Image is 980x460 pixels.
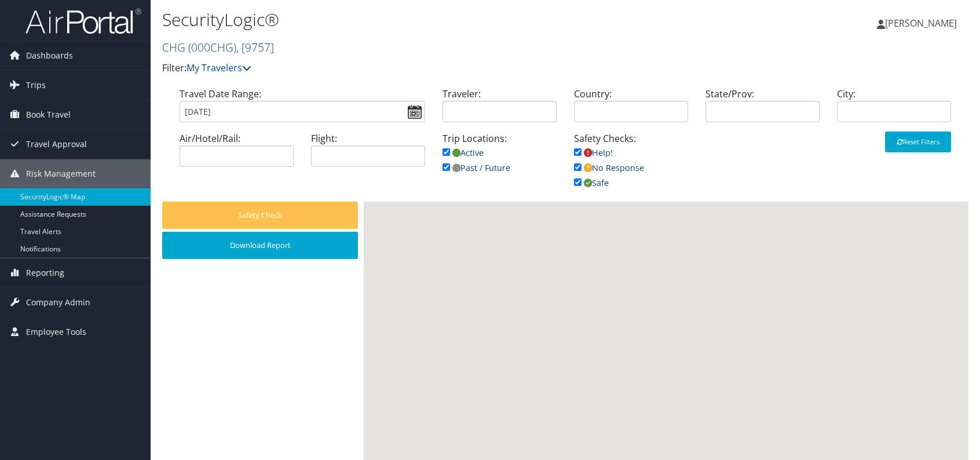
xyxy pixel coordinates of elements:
[565,87,697,132] div: Country:
[885,132,951,152] button: Reset Filters
[188,39,236,55] span: ( 000CHG )
[162,8,700,32] h1: SecurityLogic®
[26,317,86,346] span: Employee Tools
[574,162,644,173] a: No Response
[434,132,565,187] div: Trip Locations:
[162,39,274,55] a: CHG
[574,177,609,188] a: Safe
[162,61,700,76] p: Filter:
[443,162,510,173] a: Past / Future
[187,61,251,74] a: My Travelers
[162,202,358,229] button: Safety Check
[171,132,302,176] div: Air/Hotel/Rail:
[236,39,274,55] span: , [ 9757 ]
[697,87,828,132] div: State/Prov:
[26,258,64,287] span: Reporting
[162,232,358,259] button: Download Report
[565,132,697,202] div: Safety Checks:
[171,87,434,132] div: Travel Date Range:
[574,147,613,158] a: Help!
[26,159,96,188] span: Risk Management
[877,6,968,41] a: [PERSON_NAME]
[828,87,960,132] div: City:
[302,132,434,176] div: Flight:
[434,87,565,132] div: Traveler:
[26,130,87,159] span: Travel Approval
[26,71,46,100] span: Trips
[443,147,484,158] a: Active
[26,41,73,70] span: Dashboards
[25,8,141,35] img: airportal-logo.png
[885,17,957,30] span: [PERSON_NAME]
[26,100,71,129] span: Book Travel
[26,288,90,317] span: Company Admin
